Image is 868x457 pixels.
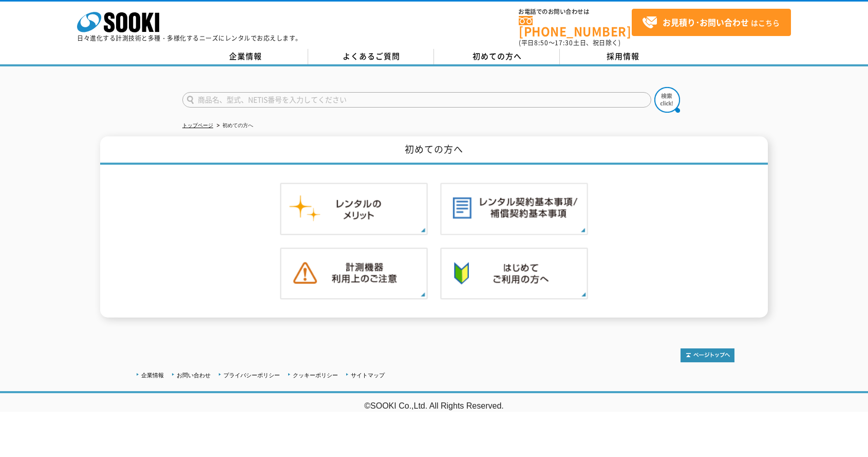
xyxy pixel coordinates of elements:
[223,372,280,378] a: プライバシーポリシー
[351,372,385,378] a: サイトマップ
[534,38,549,47] span: 8:50
[632,9,791,36] a: お見積り･お問い合わせはこちら
[642,15,780,30] span: はこちら
[182,49,308,64] a: 企業情報
[519,9,632,15] span: お電話でのお問い合わせは
[519,38,620,47] span: (平日 ～ 土日、祝日除く)
[440,183,588,235] img: レンタル契約基本事項／補償契約基本事項
[663,16,749,28] strong: お見積り･お問い合わせ
[473,50,522,62] span: 初めての方へ
[440,248,588,300] img: 初めての方へ
[182,92,651,108] input: 商品名、型式、NETIS番号を入力してください
[560,49,686,64] a: 採用情報
[681,348,734,362] img: トップページへ
[77,35,302,41] p: 日々進化する計測技術と多種・多様化するニーズにレンタルでお応えします。
[177,372,211,378] a: お問い合わせ
[308,49,434,64] a: よくあるご質問
[100,136,768,165] h1: 初めての方へ
[280,248,428,300] img: 計測機器ご利用上のご注意
[293,372,338,378] a: クッキーポリシー
[215,120,253,131] li: 初めての方へ
[280,183,428,235] img: レンタルのメリット
[519,16,632,37] a: [PHONE_NUMBER]
[182,122,213,128] a: トップページ
[141,372,164,378] a: 企業情報
[555,38,573,47] span: 17:30
[654,87,680,113] img: btn_search.png
[434,49,560,64] a: 初めての方へ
